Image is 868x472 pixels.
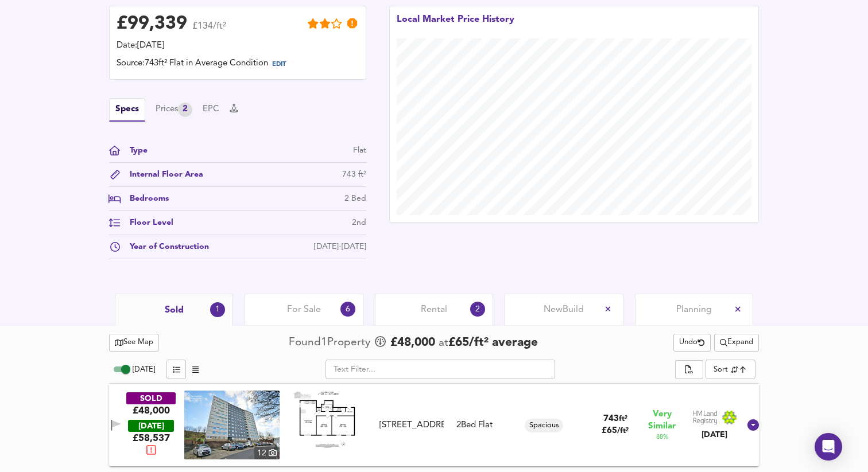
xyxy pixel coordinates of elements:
div: Internal Floor Area [121,169,203,181]
span: £ 48,000 [390,334,435,352]
input: Text Filter... [325,360,555,379]
div: £48,000 [133,404,170,417]
span: Very Similar [648,408,676,432]
span: £ 65 / ft² average [448,337,538,349]
span: EDIT [272,61,286,68]
span: For Sale [287,303,321,316]
div: Bedrooms [121,193,169,205]
div: Floor Level [121,217,173,229]
div: Spacious [525,419,563,432]
div: Sort [714,364,728,375]
button: Specs [109,98,145,122]
div: 2 [178,103,192,117]
div: Found 1 Propert y [289,335,373,350]
div: 5 Bentley Court, Parkwood Rise, BD21 4RG [375,419,449,431]
div: split button [714,334,759,352]
div: Sort [706,360,755,379]
span: at [439,338,448,349]
div: Local Market Price History [397,13,514,38]
span: Sold [165,304,184,317]
button: Undo [673,334,711,352]
span: Undo [679,336,705,349]
div: Flat [353,145,366,157]
div: SOLD£48,000 [DATE]£58,537property thumbnail 12 Floorplan[STREET_ADDRESS]2Bed FlatSpacious743ft²£6... [109,384,759,466]
span: ft² [619,415,627,423]
span: Rental [421,303,447,316]
span: 743 [603,415,619,423]
div: 743 ft² [342,169,366,181]
div: split button [675,360,703,380]
svg: Show Details [746,418,760,432]
div: 2 [470,302,485,317]
div: 6 [340,302,355,317]
div: [DATE] [128,420,174,432]
span: £ 65 [602,427,629,435]
img: Land Registry [692,410,737,425]
div: [DATE]-[DATE] [314,241,366,253]
span: / ft² [617,427,629,435]
button: See Map [109,334,159,352]
span: New Build [544,303,584,316]
span: £134/ft² [192,22,226,38]
div: SOLD [126,392,176,404]
div: 12 [254,447,280,459]
div: Open Intercom Messenger [815,433,842,461]
button: Prices2 [156,103,192,117]
span: £ 58,537 [133,432,170,458]
div: Type [121,145,148,157]
a: property thumbnail 12 [184,391,280,459]
div: [DATE] [692,429,737,440]
span: Planning [676,303,712,316]
span: [DATE] [133,366,155,373]
img: property thumbnail [184,391,280,459]
img: Floorplan [293,391,362,448]
button: Expand [714,334,759,352]
div: Year of Construction [121,241,209,253]
div: [STREET_ADDRESS] [379,419,444,431]
div: £ 99,339 [117,15,187,33]
div: 2 Bed Flat [456,419,493,431]
span: See Map [115,336,153,349]
span: 88 % [656,432,668,442]
div: 2nd [352,217,366,229]
span: Expand [720,336,753,349]
div: 1 [210,302,225,317]
div: Source: 743ft² Flat in Average Condition [117,57,359,72]
span: Spacious [525,420,563,431]
button: EPC [203,103,219,116]
div: 2 Bed [344,193,366,205]
div: Prices [156,103,192,117]
div: Date: [DATE] [117,40,359,52]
